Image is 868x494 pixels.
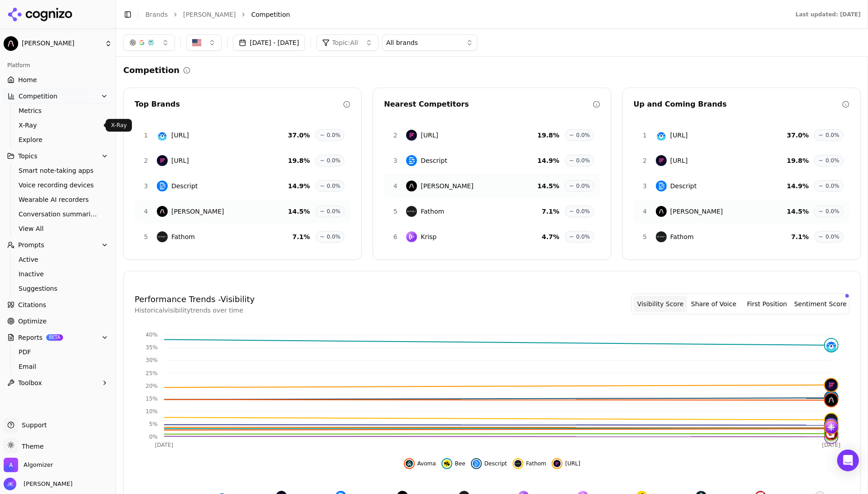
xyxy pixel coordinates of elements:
[687,296,741,312] button: Share of Voice
[145,344,158,351] tspan: 35%
[157,206,168,217] img: Plaud Ai
[4,478,16,490] img: Jay K.
[15,253,101,266] a: Active
[149,421,158,427] tspan: 5%
[157,181,168,191] img: Descript
[670,156,688,165] span: [URL]
[538,181,560,191] span: 14.5 %
[15,208,101,220] a: Conversation summarization tools
[135,99,343,110] div: Top Brands
[157,231,168,242] img: Fathom
[390,156,401,165] span: 3
[4,330,112,345] button: ReportsBETA
[825,421,838,434] img: limitless
[288,181,310,191] span: 14.9 %
[656,181,667,191] img: Descript
[18,152,38,161] span: Topics
[526,460,547,467] span: Fathom
[825,233,839,240] span: 0.0%
[640,181,650,191] span: 3
[4,58,112,73] div: Platform
[538,156,560,165] span: 14.9 %
[576,182,590,190] span: 0.0%
[825,379,838,391] img: fireflies.ai
[640,156,650,165] span: 2
[15,179,101,191] a: Voice recording devices
[741,296,794,312] button: First Position
[825,339,838,352] img: otter.ai
[145,357,158,364] tspan: 30%
[390,131,401,140] span: 2
[421,232,436,241] span: Krisp
[15,104,101,117] a: Metrics
[141,232,151,241] span: 5
[825,132,839,139] span: 0.0%
[157,155,168,166] img: Fireflies.ai
[455,460,466,467] span: Bee
[576,132,590,139] span: 0.0%
[4,478,73,490] button: Open user button
[327,182,341,190] span: 0.0%
[22,39,101,48] span: [PERSON_NAME]
[145,383,158,389] tspan: 20%
[19,224,97,233] span: View All
[157,130,168,141] img: Otter.ai
[192,38,201,47] img: United States
[19,121,97,130] span: X-Ray
[18,317,47,326] span: Optimize
[406,130,417,141] img: Fireflies.ai
[787,131,809,140] span: 37.0 %
[404,458,436,469] button: Hide avoma data
[787,156,809,165] span: 19.8 %
[18,75,37,84] span: Home
[327,208,341,215] span: 0.0%
[787,207,809,216] span: 14.5 %
[171,156,189,165] span: [URL]
[825,414,838,426] img: fathom
[837,450,859,471] div: Open Intercom Messenger
[822,442,841,448] tspan: [DATE]
[825,157,839,164] span: 0.0%
[4,458,53,472] button: Open organization switcher
[111,122,126,129] p: X-Ray
[791,232,809,241] span: 7.1 %
[390,207,401,216] span: 5
[171,232,195,241] span: Fathom
[18,300,46,309] span: Citations
[471,458,507,469] button: Hide descript data
[4,314,112,328] a: Optimize
[542,207,559,216] span: 7.1 %
[825,427,838,440] img: grain
[670,181,697,191] span: Descript
[406,231,417,242] img: Krisp
[19,347,97,357] span: PDF
[4,376,112,390] button: Toolbox
[19,210,97,219] span: Conversation summarization tools
[656,130,667,141] img: Otter.ai
[421,207,444,216] span: Fathom
[794,296,847,312] button: Sentiment Score
[19,92,58,101] span: Competition
[825,208,839,215] span: 0.0%
[421,181,473,191] span: [PERSON_NAME]
[15,222,101,235] a: View All
[4,73,112,87] a: Home
[288,156,310,165] span: 19.8 %
[15,193,101,206] a: Wearable AI recorders
[171,181,198,191] span: Descript
[332,38,358,47] span: Topic: All
[825,394,838,406] img: plaud ai
[233,34,305,51] button: [DATE] - [DATE]
[640,131,650,140] span: 1
[390,232,401,241] span: 6
[670,131,688,140] span: [URL]
[795,11,861,18] div: Last updated: [DATE]
[4,89,112,103] button: Competition
[183,10,236,19] a: [PERSON_NAME]
[251,10,290,19] span: Competition
[135,306,255,315] p: Historical visibility trends over time
[513,458,547,469] button: Hide fathom data
[825,419,838,431] img: krisp
[292,232,310,241] span: 7.1 %
[421,131,438,140] span: [URL]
